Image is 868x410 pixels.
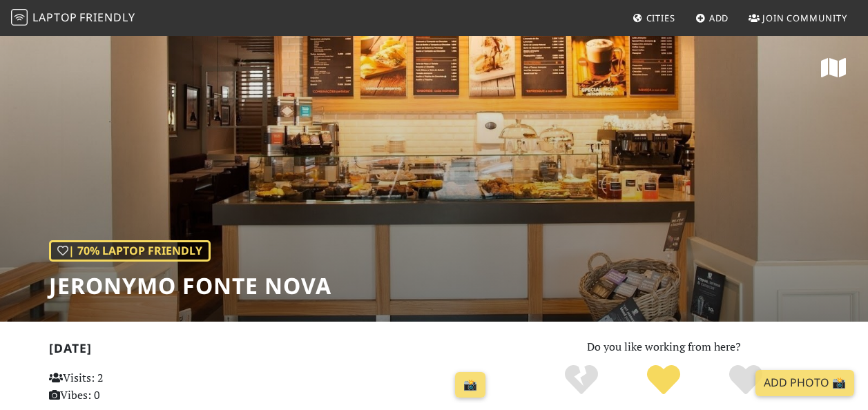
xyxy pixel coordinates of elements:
[79,10,135,25] span: Friendly
[755,370,854,396] a: Add Photo 📸
[32,10,77,25] span: Laptop
[455,372,485,398] a: 📸
[623,363,705,398] div: Yes
[646,12,675,24] span: Cities
[49,273,331,299] h1: Jeronymo Fonte Nova
[704,363,787,398] div: Definitely!
[49,369,186,404] p: Visits: 2 Vibes: 0
[508,338,820,356] p: Do you like working from here?
[49,341,492,361] h2: [DATE]
[11,6,135,30] a: LaptopFriendly LaptopFriendly
[709,12,729,24] span: Add
[11,9,28,26] img: LaptopFriendly
[627,6,681,30] a: Cities
[690,6,735,30] a: Add
[541,363,623,398] div: No
[762,12,847,24] span: Join Community
[49,240,211,262] div: | 70% Laptop Friendly
[743,6,853,30] a: Join Community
